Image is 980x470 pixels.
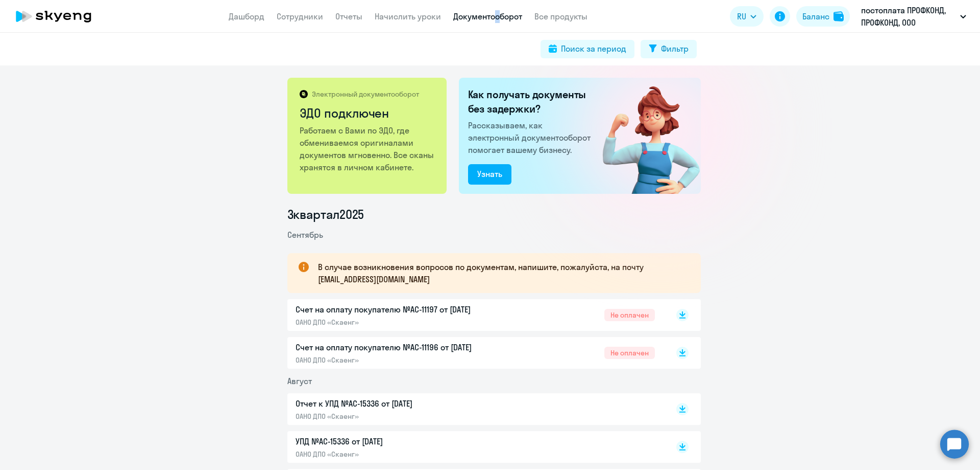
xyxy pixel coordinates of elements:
[834,11,844,21] img: balance
[229,11,264,21] a: Дашборд
[730,6,764,27] button: RU
[296,341,510,353] p: Счет на оплату покупателю №AC-11196 от [DATE]
[296,341,655,365] a: Счет на оплату покупателю №AC-11196 от [DATE]ОАНО ДПО «Скаенг»Не оплачен
[796,6,850,27] button: Балансbalance
[468,87,595,116] h2: Как получать документы без задержки?
[296,318,510,327] p: ОАНО ДПО «Скаенг»
[561,42,626,55] div: Поиск за период
[296,435,510,447] p: УПД №AC-15336 от [DATE]
[287,376,312,386] span: Август
[296,450,510,459] p: ОАНО ДПО «Скаенг»
[468,164,511,185] button: Узнать
[586,78,701,194] img: connected
[802,10,829,23] div: Баланс
[296,397,655,421] a: Отчет к УПД №AC-15336 от [DATE]ОАНО ДПО «Скаенг»
[468,119,595,156] p: Рассказываем, как электронный документооборот помогает вашему бизнесу.
[312,89,419,99] p: Электронный документооборот
[737,10,746,23] span: RU
[300,105,436,121] h2: ЭДО подключен
[296,397,510,410] p: Отчет к УПД №AC-15336 от [DATE]
[661,42,689,55] div: Фильтр
[861,4,956,29] p: постоплата ПРОФКОНД, ПРОФКОНД, ООО
[318,261,682,285] p: В случае возникновения вопросов по документам, напишите, пожалуйста, на почту [EMAIL_ADDRESS][DOM...
[296,303,655,327] a: Счет на оплату покупателю №AC-11197 от [DATE]ОАНО ДПО «Скаенг»Не оплачен
[604,309,655,321] span: Не оплачен
[296,412,510,421] p: ОАНО ДПО «Скаенг»
[641,40,697,58] button: Фильтр
[856,4,971,29] button: постоплата ПРОФКОНД, ПРОФКОНД, ООО
[277,11,323,21] a: Сотрудники
[287,206,701,222] li: 3 квартал 2025
[300,124,436,173] p: Работаем с Вами по ЭДО, где обмениваемся оригиналами документов мгновенно. Все сканы хранятся в л...
[541,40,634,58] button: Поиск за период
[287,230,323,240] span: Сентябрь
[534,11,587,21] a: Все продукты
[375,11,441,21] a: Начислить уроки
[453,11,522,21] a: Документооборот
[296,435,655,459] a: УПД №AC-15336 от [DATE]ОАНО ДПО «Скаенг»
[604,347,655,359] span: Не оплачен
[477,168,502,180] div: Узнать
[296,303,510,316] p: Счет на оплату покупателю №AC-11197 от [DATE]
[296,355,510,365] p: ОАНО ДПО «Скаенг»
[335,11,362,21] a: Отчеты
